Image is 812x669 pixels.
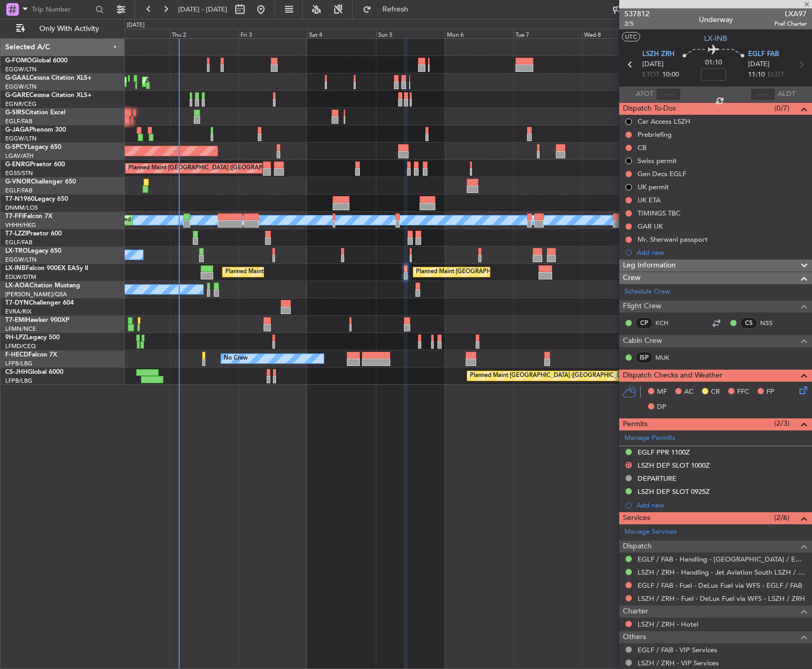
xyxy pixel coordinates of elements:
[5,221,36,229] a: VHHH/HKG
[5,144,61,150] a: G-SPCYLegacy 650
[778,89,795,100] span: ALDT
[5,110,25,116] span: G-SIRS
[5,196,68,202] a: T7-N1960Legacy 650
[170,29,238,38] div: Thu 2
[638,461,710,470] div: LSZH DEP SLOT 1000Z
[624,19,650,28] span: 2/5
[5,334,60,341] a: 9H-LPZLegacy 500
[5,317,69,323] a: T7-EMIHawker 900XP
[638,143,646,152] div: CB
[5,144,28,150] span: G-SPCY
[655,353,679,362] a: MUK
[635,317,653,329] div: CP
[5,75,92,81] a: G-GAALCessna Citation XLS+
[416,264,581,280] div: Planned Maint [GEOGRAPHIC_DATA] ([GEOGRAPHIC_DATA])
[638,182,669,191] div: UK permit
[374,6,418,13] span: Refresh
[101,29,170,38] div: Wed 1
[5,58,68,64] a: G-FOMOGlobal 6000
[637,248,807,257] div: Add new
[623,272,641,284] span: Crew
[748,49,779,60] span: EGLF FAB
[657,402,666,413] span: DP
[5,204,38,212] a: DNMM/LOS
[748,70,765,80] span: 11:10
[5,135,37,143] a: EGGW/LTN
[238,29,307,38] div: Fri 3
[657,387,667,397] span: MF
[5,196,35,202] span: T7-N1960
[5,231,62,237] a: T7-LZZIPraetor 600
[638,594,805,603] a: LSZH / ZRH - Fuel - DeLux Fuel via WFS - LSZH / ZRH
[5,308,31,316] a: EVRA/RIX
[638,196,661,204] div: UK ETA
[582,29,651,38] div: Wed 8
[5,317,26,323] span: T7-EMI
[5,179,76,185] a: G-VNORChallenger 650
[638,581,802,590] a: EGLF / FAB - Fuel - DeLux Fuel via WFS - EGLF / FAB
[5,58,32,64] span: G-FOMO
[642,49,675,60] span: LSZH ZRH
[5,92,92,99] a: G-GARECessna Citation XLS+
[5,283,80,289] a: LX-AOACitation Mustang
[445,29,513,38] div: Mon 6
[774,103,789,114] span: (0/7)
[5,169,33,177] a: EGSS/STN
[224,351,248,366] div: No Crew
[5,127,66,133] a: G-JAGAPhenom 300
[704,33,727,44] span: LX-INB
[638,645,717,654] a: EGLF / FAB - VIP Services
[5,352,57,358] a: F-HECDFalcon 7X
[638,448,690,457] div: EGLF PPR 1100Z
[760,318,784,328] a: NSS
[642,59,664,70] span: [DATE]
[711,387,720,397] span: CR
[737,387,749,397] span: FFC
[638,487,710,496] div: LSZH DEP SLOT 0925Z
[358,1,421,18] button: Refresh
[5,300,74,306] a: T7-DYNChallenger 604
[5,369,63,375] a: CS-JHHGlobal 6000
[5,325,36,333] a: LFMN/NCE
[624,527,677,537] a: Manage Services
[5,110,65,116] a: G-SIRSCitation Excel
[748,59,770,70] span: [DATE]
[128,160,293,176] div: Planned Maint [GEOGRAPHIC_DATA] ([GEOGRAPHIC_DATA])
[5,66,37,73] a: EGGW/LTN
[767,70,784,80] span: ELDT
[307,29,376,38] div: Sat 4
[5,377,32,385] a: LFPB/LBG
[623,370,722,382] span: Dispatch Checks and Weather
[5,231,27,237] span: T7-LZZI
[5,239,32,246] a: EGLF/FAB
[5,248,61,254] a: LX-TROLegacy 650
[5,161,30,168] span: G-ENRG
[623,335,662,347] span: Cabin Crew
[5,369,28,375] span: CS-JHH
[662,70,679,80] span: 10:00
[5,75,29,81] span: G-GAAL
[12,20,114,37] button: Only With Activity
[637,501,807,510] div: Add new
[638,117,690,126] div: Car Access LSZH
[774,418,789,429] span: (2/3)
[376,29,445,38] div: Sun 5
[638,568,807,577] a: LSZH / ZRH - Handling - Jet Aviation South LSZH / ZRH
[638,659,719,667] a: LSZH / ZRH - VIP Services
[623,300,662,312] span: Flight Crew
[638,169,686,178] div: Gen Decs EGLF
[638,474,676,483] div: DEPARTURE
[5,213,24,220] span: T7-FFI
[27,25,111,33] span: Only With Activity
[635,352,653,363] div: ISP
[638,209,681,218] div: TIMINGS TBC
[623,103,676,115] span: Dispatch To-Dos
[225,264,325,280] div: Planned Maint [GEOGRAPHIC_DATA]
[5,352,28,358] span: F-HECD
[774,8,807,19] span: LXA97
[5,273,36,281] a: EDLW/DTM
[624,287,670,297] a: Schedule Crew
[740,317,758,329] div: CS
[32,2,92,17] input: Trip Number
[638,222,663,231] div: GAR UK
